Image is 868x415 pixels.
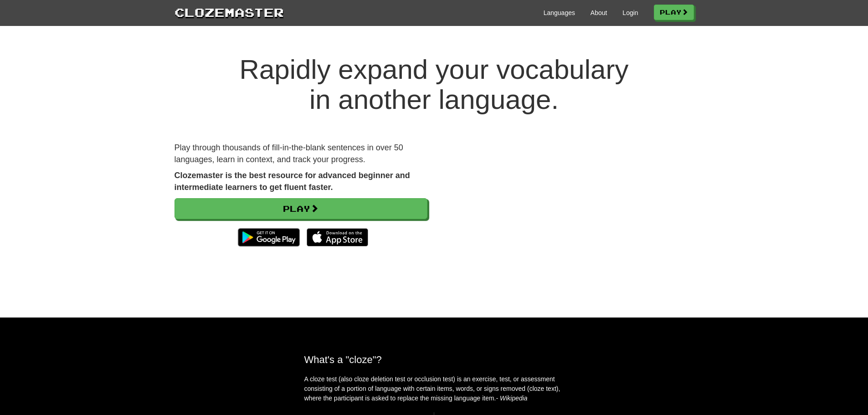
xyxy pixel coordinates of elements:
[175,4,284,20] a: Clozemaster
[622,8,638,17] a: Login
[304,374,564,403] p: A cloze test (also cloze deletion test or occlusion test) is an exercise, test, or assessment con...
[544,8,575,17] a: Languages
[175,171,410,192] strong: Clozemaster is the best resource for advanced beginner and intermediate learners to get fluent fa...
[654,5,694,20] a: Play
[307,228,368,246] img: Download_on_the_App_Store_Badge_US-UK_135x40-25178aeef6eb6b83b96f5f2d004eda3bffbb37122de64afbaef7...
[233,224,304,251] img: Get it on Google Play
[591,8,607,17] a: About
[496,395,528,402] em: - Wikipedia
[175,142,427,165] p: Play through thousands of fill-in-the-blank sentences in over 50 languages, learn in context, and...
[304,354,564,365] h2: What's a "cloze"?
[175,198,427,219] a: Play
